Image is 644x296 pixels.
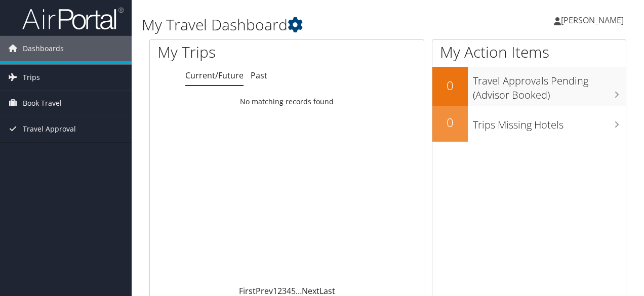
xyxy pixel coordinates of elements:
[142,14,470,35] h1: My Travel Dashboard
[561,15,624,26] span: [PERSON_NAME]
[23,65,40,90] span: Trips
[22,7,124,30] img: airportal-logo.png
[432,114,468,131] h2: 0
[23,36,64,61] span: Dashboards
[23,116,76,142] span: Travel Approval
[251,70,267,81] a: Past
[157,41,302,63] h1: My Trips
[554,5,634,35] a: [PERSON_NAME]
[23,91,62,116] span: Book Travel
[432,41,626,63] h1: My Action Items
[473,69,626,102] h3: Travel Approvals Pending (Advisor Booked)
[473,113,626,132] h3: Trips Missing Hotels
[432,77,468,94] h2: 0
[150,93,424,111] td: No matching records found
[432,67,626,106] a: 0Travel Approvals Pending (Advisor Booked)
[432,106,626,142] a: 0Trips Missing Hotels
[185,70,244,81] a: Current/Future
